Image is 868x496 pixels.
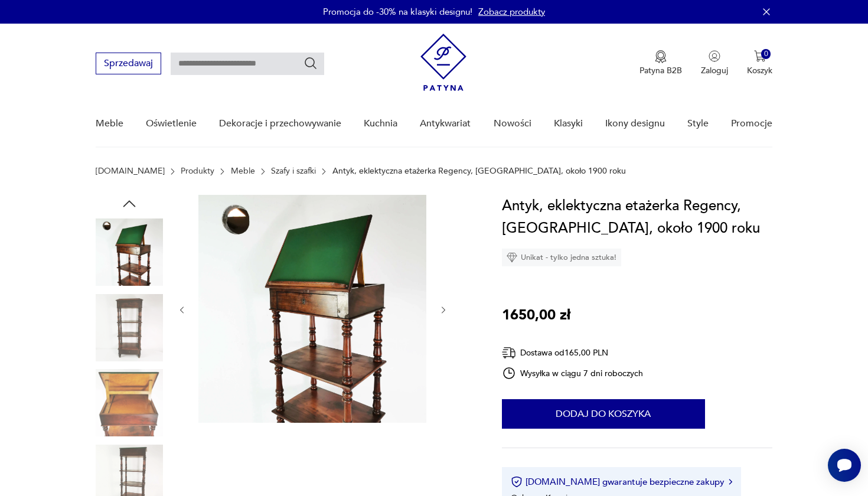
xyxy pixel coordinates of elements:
[231,167,255,176] a: Meble
[271,167,316,176] a: Szafy i szafki
[146,101,197,146] a: Oświetlenie
[494,101,531,146] a: Nowości
[323,6,472,18] p: Promocja do -30% na klasyki designu!
[502,366,644,380] div: Wysyłka w ciągu 7 dni roboczych
[701,50,728,76] button: Zaloguj
[605,101,665,146] a: Ikony designu
[219,101,341,146] a: Dekoracje i przechowywanie
[709,50,720,62] img: Ikonka użytkownika
[655,50,667,63] img: Ikona medalu
[507,252,517,263] img: Ikona diamentu
[332,167,626,176] p: Antyk, eklektyczna etażerka Regency, [GEOGRAPHIC_DATA], około 1900 roku
[828,449,861,482] iframe: Smartsupp widget button
[511,476,523,488] img: Ikona certyfikatu
[96,53,161,74] button: Sprzedawaj
[502,195,773,240] h1: Antyk, eklektyczna etażerka Regency, [GEOGRAPHIC_DATA], około 1900 roku
[96,294,163,361] img: Zdjęcie produktu Antyk, eklektyczna etażerka Regency, Anglia, około 1900 roku
[502,304,570,327] p: 1650,00 zł
[754,50,766,62] img: Ikona koszyka
[502,345,516,360] img: Ikona dostawy
[96,218,163,286] img: Zdjęcie produktu Antyk, eklektyczna etażerka Regency, Anglia, około 1900 roku
[639,50,682,76] button: Patyna B2B
[502,249,621,266] div: Unikat - tylko jedna sztuka!
[731,101,772,146] a: Promocje
[639,65,682,76] p: Patyna B2B
[511,476,732,488] button: [DOMAIN_NAME] gwarantuje bezpieczne zakupy
[687,101,709,146] a: Style
[478,6,545,18] a: Zobacz produkty
[761,49,771,59] div: 0
[96,60,161,68] a: Sprzedawaj
[701,65,728,76] p: Zaloguj
[639,50,682,76] a: Ikona medaluPatyna B2B
[96,369,163,436] img: Zdjęcie produktu Antyk, eklektyczna etażerka Regency, Anglia, około 1900 roku
[96,101,123,146] a: Meble
[198,195,426,423] img: Zdjęcie produktu Antyk, eklektyczna etażerka Regency, Anglia, około 1900 roku
[747,65,772,76] p: Koszyk
[554,101,583,146] a: Klasyki
[420,34,466,91] img: Patyna - sklep z meblami i dekoracjami vintage
[502,399,705,429] button: Dodaj do koszyka
[96,167,165,176] a: [DOMAIN_NAME]
[747,50,772,76] button: 0Koszyk
[420,101,471,146] a: Antykwariat
[502,345,644,360] div: Dostawa od 165,00 PLN
[181,167,214,176] a: Produkty
[364,101,397,146] a: Kuchnia
[729,479,732,485] img: Ikona strzałki w prawo
[304,56,318,70] button: Szukaj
